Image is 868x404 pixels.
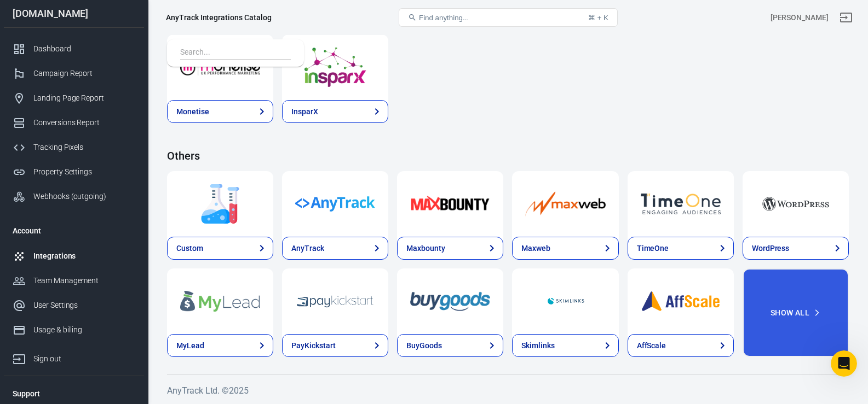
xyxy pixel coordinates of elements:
div: AffScale [637,340,666,352]
a: Monetise [167,34,273,100]
div: Landing Page Report [33,92,135,104]
a: InsparX [282,34,388,100]
div: TimeOne [637,243,669,254]
div: Maxbounty [406,243,445,254]
button: Gif picker [52,304,61,313]
div: Close [192,4,212,24]
img: Maxbounty [410,184,490,224]
div: Property Settings [33,166,135,178]
button: go back [7,4,28,25]
a: Usage & billing [4,318,144,342]
button: Find anything...⌘ + K [399,8,618,27]
a: Skimlinks [512,268,618,334]
a: MyLead [167,334,273,357]
a: Landing Page Report [4,86,144,110]
a: Property Settings [4,160,144,184]
div: I wanted to check if you still need help with deduplication or any other issue related to your co... [9,142,180,273]
img: AffScale [641,282,721,321]
a: TimeOne [628,171,734,237]
a: BuyGoods [397,334,503,357]
span: Find anything... [419,14,469,22]
button: Upload attachment [17,304,26,313]
a: AffScale [628,268,734,334]
li: You see only Conversion API events [26,32,202,42]
div: It looks like you've stepped out of the chat so I will close the conversation. [9,274,180,336]
div: Is that what you were looking for? [18,106,148,117]
a: Monetise [167,100,273,123]
a: Sign out [833,4,859,31]
li: Event numbers match between AnyTrack and your shop [26,44,202,65]
a: InsparX [282,100,388,123]
a: Sign out [4,342,144,371]
h4: Others [167,149,849,162]
a: Conversions Report [4,110,144,135]
a: WordPress [743,237,849,260]
a: TimeOne [628,237,734,260]
div: Tracking Pixels [33,142,135,153]
a: PayKickstart [282,334,388,357]
div: [DOMAIN_NAME] [4,9,144,19]
img: Profile image for AnyTrack [31,6,49,24]
img: WordPress [756,184,836,224]
a: AnyTrack [282,171,388,237]
a: Webhooks (outgoing) [4,184,144,209]
div: WordPress [752,243,790,254]
div: PayKickstart [291,340,335,352]
div: Conversions Report [33,117,135,128]
div: Monetise [176,106,209,118]
a: PayKickstart [282,268,388,334]
a: Campaign Report [4,61,144,86]
div: BuyGoods [406,340,442,352]
a: Team Management [4,268,144,293]
div: I wanted to check if you still need help with deduplication or any other issue related to your co... [18,149,171,267]
img: MyLead [180,282,260,321]
a: Skimlinks [512,334,618,357]
a: Maxbounty [397,237,503,260]
img: Maxweb [525,184,605,224]
iframe: Intercom live chat [831,350,857,377]
img: Monetise [180,48,260,87]
img: BuyGoods [410,282,490,321]
button: Emoji picker [35,304,43,313]
div: Team Management [33,275,135,286]
div: AnyTrack [291,243,324,254]
div: Integrations [33,250,135,262]
div: AnyTrack says… [9,274,210,360]
div: MyLead [176,340,204,352]
input: Search... [180,46,286,60]
h1: AnyTrack [53,5,93,14]
img: PayKickstart [295,282,375,321]
a: AffScale [628,334,734,357]
div: ⌘ + K [588,14,608,22]
a: Custom [167,171,273,237]
div: AnyTrack Integrations Catalog [166,12,272,23]
div: You can also check your conversion reports in AnyTrack to identify any discrepancies. [18,71,202,92]
div: Maxweb [521,243,550,254]
img: TimeOne [641,184,721,224]
img: Skimlinks [525,282,605,321]
a: BuyGoods [397,268,503,334]
img: Custom [180,184,260,224]
div: Dashboard [33,43,135,55]
div: Is that what you were looking for? [9,99,157,124]
div: Custom [176,243,203,254]
a: User Settings [4,293,144,318]
div: Account id: aTnV2ZTu [771,12,829,24]
div: InsparX [291,106,318,118]
a: Maxweb [512,237,618,260]
img: InsparX [295,48,375,87]
div: Sign out [33,353,135,365]
a: Maxbounty [397,171,503,237]
div: AnyTrack says… [9,142,210,274]
a: Tracking Pixels [4,135,144,160]
a: Maxweb [512,171,618,237]
a: WordPress [743,171,849,237]
div: Usage & billing [33,324,135,336]
button: Show All [743,268,849,357]
a: AnyTrack [282,237,388,260]
button: Start recording [70,304,78,313]
li: Account [4,218,144,244]
div: User Settings [33,300,135,311]
div: Webhooks (outgoing) [33,191,135,202]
